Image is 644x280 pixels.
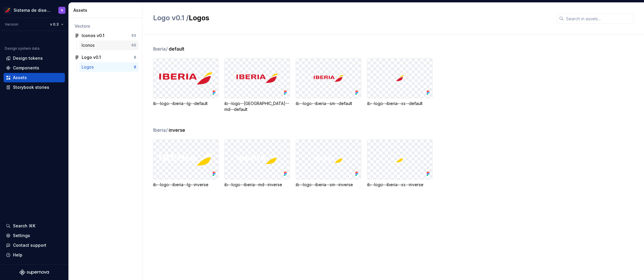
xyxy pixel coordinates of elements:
div: ib--logo--iberia--sm--inverse [296,182,361,188]
svg: Supernova Logo [19,269,49,275]
button: Contact support [4,241,65,250]
a: Design tokens [4,54,65,63]
div: Storybook stories [13,84,49,90]
div: 8 [134,65,136,69]
div: R [61,8,63,13]
a: Iconos65 [79,41,139,50]
div: ib--logo--iberia--lg--default [153,101,218,106]
div: 8 [134,55,136,60]
div: Design system data [5,46,40,51]
button: v 0.3 [47,20,66,29]
div: Assets [73,7,140,13]
a: Components [4,63,65,73]
div: Version [5,22,18,27]
span: / [166,46,168,52]
button: Help [4,250,65,260]
span: Iberia [153,45,168,52]
div: ib--logo--iberia--sm--default [296,101,361,106]
span: default [169,45,184,52]
div: Design tokens [13,55,43,61]
div: Settings [13,233,30,239]
div: Logos [82,64,96,70]
div: Assets [13,75,27,81]
a: Settings [4,231,65,240]
span: Iberia [153,126,168,134]
div: 65 [132,43,136,48]
div: ib--logo--[GEOGRAPHIC_DATA]--md--default [224,101,290,112]
div: Contact support [13,242,46,248]
div: ib--logo--iberia--xs--default [367,101,433,106]
span: / [166,127,168,133]
a: Assets [4,73,65,82]
input: Search in assets... [564,13,633,24]
div: Vectors [75,23,136,29]
div: 65 [132,33,136,38]
button: Sistema de diseño IberiaR [1,4,67,16]
span: inverse [169,126,185,134]
div: ib--logo--iberia--lg--inverse [153,182,218,188]
div: Logo v0.1 [82,54,101,60]
a: Storybook stories [4,83,65,92]
div: Sistema de diseño Iberia [14,7,51,13]
div: ib--logo--iberia--xs--inverse [367,182,433,188]
a: Logos8 [79,62,139,72]
div: Components [13,65,39,71]
div: Help [13,252,22,258]
h2: Logos [153,13,550,23]
div: ib--logo--iberia--md--inverse [224,182,290,188]
div: Iconos v0.1 [82,33,104,39]
a: Logo v0.18 [72,53,139,62]
span: Logo v0.1 / [153,14,189,22]
span: v 0.3 [50,22,59,27]
div: Iconos [82,42,97,48]
img: 55604660-494d-44a9-beb2-692398e9940a.png [4,7,11,14]
button: Search ⌘K [4,221,65,231]
div: Search ⌘K [13,223,35,229]
a: Iconos v0.165 [72,31,139,40]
